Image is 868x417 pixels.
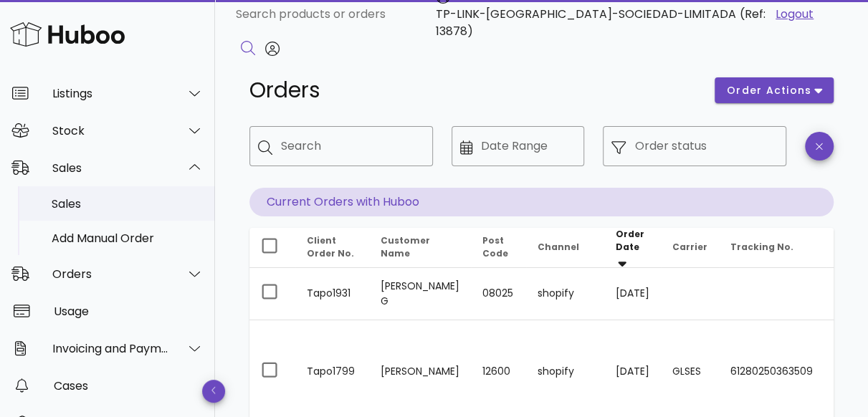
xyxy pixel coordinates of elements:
[54,379,204,393] div: Cases
[369,228,471,268] th: Customer Name
[661,228,719,268] th: Carrier
[52,342,169,355] div: Invoicing and Payments
[604,228,661,268] th: Order Date: Sorted descending. Activate to remove sorting.
[52,197,204,211] div: Sales
[715,77,834,103] button: order actions
[249,77,697,103] h1: Orders
[381,234,430,259] span: Customer Name
[471,268,526,320] td: 08025
[526,228,604,268] th: Channel
[471,228,526,268] th: Post Code
[436,6,766,39] span: (Ref: 13878)
[52,231,204,245] div: Add Manual Order
[52,124,169,138] div: Stock
[54,305,204,318] div: Usage
[616,228,644,253] span: Order Date
[526,268,604,320] td: shopify
[538,241,579,253] span: Channel
[482,234,508,259] span: Post Code
[719,228,826,268] th: Tracking No.
[672,241,707,253] span: Carrier
[604,268,661,320] td: [DATE]
[295,228,369,268] th: Client Order No.
[307,234,354,259] span: Client Order No.
[295,268,369,320] td: Tapo1931
[726,83,812,98] span: order actions
[249,188,834,216] p: Current Orders with Huboo
[52,161,169,175] div: Sales
[10,19,125,49] img: Huboo Logo
[776,6,814,23] a: Logout
[52,267,169,281] div: Orders
[730,241,793,253] span: Tracking No.
[369,268,471,320] td: [PERSON_NAME] G
[52,87,169,100] div: Listings
[436,6,736,22] span: TP-LINK-[GEOGRAPHIC_DATA]-SOCIEDAD-LIMITADA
